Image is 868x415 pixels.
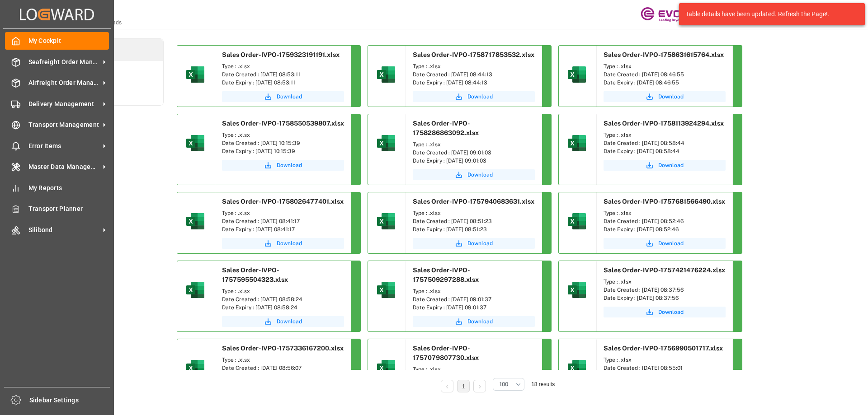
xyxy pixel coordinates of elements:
div: Date Expiry : [DATE] 08:58:24 [222,303,344,312]
div: Date Created : [DATE] 09:01:37 [413,295,535,303]
button: Download [413,91,535,102]
div: Date Expiry : [DATE] 08:46:55 [604,79,726,87]
div: Type : .xlsx [604,62,726,70]
button: Download [222,316,344,327]
div: Date Created : [DATE] 08:55:01 [604,364,726,372]
div: Type : .xlsx [413,287,535,295]
span: Download [277,161,302,169]
span: Download [467,93,493,101]
button: Download [604,307,726,317]
div: Type : .xlsx [413,62,535,70]
li: 1 [457,380,470,392]
div: Type : .xlsx [604,278,726,286]
img: microsoft-excel-2019--v1.png [184,210,206,232]
div: Date Expiry : [DATE] 10:15:39 [222,147,344,155]
span: Sales Order-IVPO-1757595504323.xlsx [222,266,288,283]
button: Download [222,238,344,249]
div: Date Created : [DATE] 08:56:07 [222,364,344,372]
a: My Reports [5,179,109,196]
span: My Cockpit [28,36,109,46]
div: Date Expiry : [DATE] 08:44:13 [413,79,535,87]
img: microsoft-excel-2019--v1.png [375,210,397,232]
div: Type : .xlsx [222,131,344,139]
li: Previous Page [441,380,453,392]
div: Type : .xlsx [222,356,344,364]
button: Download [604,238,726,249]
div: Type : .xlsx [413,365,535,373]
span: Sales Order-IVPO-1758717853532.xlsx [413,51,534,58]
img: microsoft-excel-2019--v1.png [184,132,206,154]
span: Sales Order-IVPO-1757509297288.xlsx [413,266,479,283]
div: Date Created : [DATE] 08:52:46 [604,217,726,225]
span: Airfreight Order Management [28,78,100,88]
span: Delivery Management [28,99,100,109]
img: Evonik-brand-mark-Deep-Purple-RGB.jpeg_1700498283.jpeg [641,7,699,23]
div: Date Expiry : [DATE] 08:52:46 [604,225,726,233]
div: Type : .xlsx [604,131,726,139]
span: Seafreight Order Management [28,57,100,67]
div: Date Expiry : [DATE] 08:51:23 [413,225,535,233]
div: Type : .xlsx [413,209,535,217]
div: Date Created : [DATE] 09:01:03 [413,149,535,157]
div: Type : .xlsx [222,287,344,295]
span: Download [277,93,302,101]
span: Download [467,317,493,326]
div: Date Expiry : [DATE] 08:58:44 [604,147,726,155]
img: microsoft-excel-2019--v1.png [184,64,206,85]
div: Type : .xlsx [222,62,344,70]
span: Transport Management [28,120,100,130]
img: microsoft-excel-2019--v1.png [566,64,588,85]
div: Date Created : [DATE] 08:37:56 [604,286,726,294]
div: Date Expiry : [DATE] 08:37:56 [604,294,726,302]
img: microsoft-excel-2019--v1.png [375,132,397,154]
img: microsoft-excel-2019--v1.png [375,279,397,301]
div: Date Expiry : [DATE] 09:01:37 [413,303,535,312]
div: Table details have been updated. Refresh the Page!. [685,9,852,19]
button: Download [604,160,726,171]
span: Download [658,239,684,247]
span: Download [277,239,302,247]
button: Download [413,316,535,327]
span: 100 [500,380,508,388]
span: Download [658,93,684,101]
div: Date Created : [DATE] 08:41:17 [222,217,344,225]
button: Download [222,160,344,171]
button: Download [413,169,535,180]
button: Download [604,91,726,102]
span: 18 results [531,381,555,387]
img: microsoft-excel-2019--v1.png [184,279,206,301]
button: open menu [493,378,524,391]
div: Date Expiry : [DATE] 08:41:17 [222,225,344,233]
span: Sales Order-IVPO-1758550539807.xlsx [222,120,344,127]
button: Download [413,238,535,249]
span: Sales Order-IVPO-1757079807730.xlsx [413,345,479,361]
span: Sales Order-IVPO-1757681566490.xlsx [604,198,725,205]
span: Sales Order-IVPO-1756990501717.xlsx [604,345,723,352]
li: Next Page [473,380,486,392]
span: Sales Order-IVPO-1758026477401.xlsx [222,198,344,205]
span: Sales Order-IVPO-1758113924294.xlsx [604,120,724,127]
span: Sales Order-IVPO-1758631615764.xlsx [604,51,724,58]
span: Silibond [28,225,100,235]
div: Date Expiry : [DATE] 09:01:03 [413,157,535,165]
div: Type : .xlsx [604,356,726,364]
a: My Cockpit [5,32,109,50]
span: My Reports [28,183,109,193]
span: Download [467,171,493,179]
span: Download [658,161,684,169]
span: Download [277,317,302,326]
span: Download [658,308,684,316]
button: Download [222,91,344,102]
